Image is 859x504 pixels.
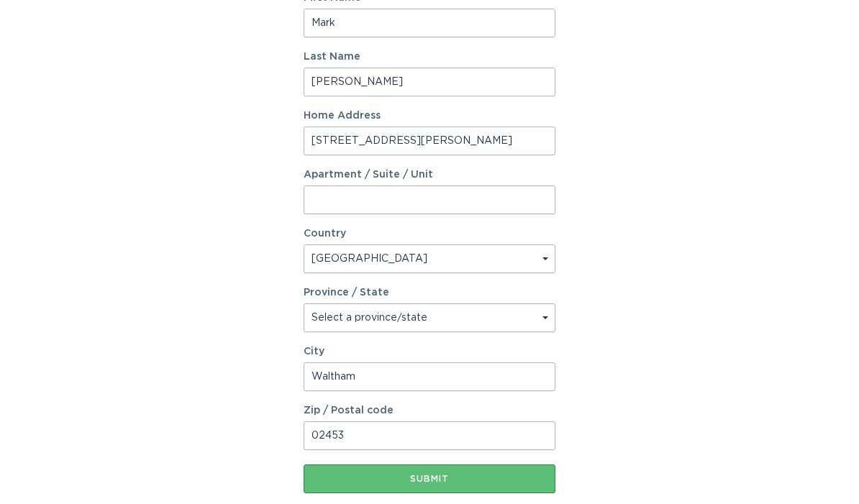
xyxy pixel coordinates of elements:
[311,475,548,484] div: Submit
[304,52,555,63] label: Last Name
[304,288,389,298] label: Province / State
[304,229,346,239] label: Country
[304,406,555,416] label: Zip / Postal code
[304,111,555,122] label: Home Address
[304,465,555,494] button: Submit
[304,347,555,357] label: City
[304,170,555,180] label: Apartment / Suite / Unit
